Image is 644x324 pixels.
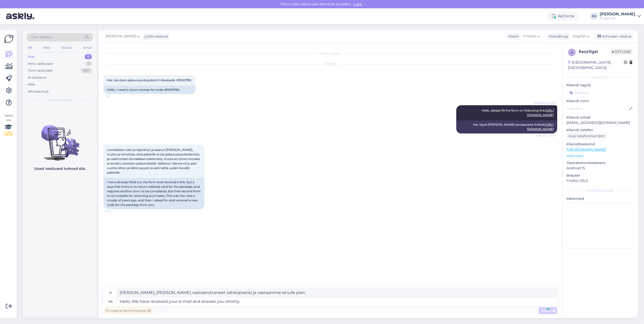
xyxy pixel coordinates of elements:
[600,12,641,20] a: [PERSON_NAME]Huppa OÜ
[81,68,92,73] div: 99+
[610,49,632,55] span: Offline
[567,75,634,79] div: Kliendi info
[567,115,634,120] p: Kliendi email
[567,89,634,96] input: Lisa tag
[103,178,204,209] div: I have already filled out the form and received a link, but it says that there is no return addre...
[567,196,634,201] p: Märkmed
[28,82,35,87] div: Kõik
[143,34,168,39] div: juhib vestlust
[103,51,557,56] div: Vestlus algas
[567,154,634,158] p: Vaata edasi ...
[567,127,634,133] p: Kliendi telefon
[4,113,13,136] div: Vaata siia
[571,50,573,54] span: a
[23,116,97,161] img: No chats
[481,109,554,117] span: Hello, please fill the form on following link:
[28,61,53,66] div: Minu vestlused
[567,133,607,140] div: Küsi telefoninumbrit
[591,13,598,20] div: KU
[106,34,136,39] span: [PERSON_NAME]
[567,178,634,183] p: Firefox 135.0
[567,120,634,125] p: [EMAIL_ADDRESS][DOMAIN_NAME]
[60,44,73,51] div: Socials
[547,34,568,39] div: Klienditugi
[107,78,192,82] span: Hei, tarvitsen palautusodoiyekortti tilaukselle 81000785.
[567,188,634,193] div: [PERSON_NAME]
[567,173,634,178] p: Brauser
[567,147,606,152] a: [URL][DOMAIN_NAME]
[567,98,634,104] p: Kliendi nimi
[28,54,34,59] div: Uus
[523,34,536,39] span: Finnish
[573,34,586,39] span: English
[579,49,610,55] div: # aoz1lgal
[105,94,124,98] span: 13:51
[82,44,93,51] div: Email
[536,134,556,138] span: Nähtud ✓ 16:37
[107,148,201,174] span: Lomakkeen olen jo täyttänyt ja saanut [PERSON_NAME], mutta se ilmoittaa, että paketille ei ole pa...
[567,142,634,147] p: Klienditeekond
[103,86,196,94] div: Hello, I need a return receipt for order 81000785.
[31,35,51,40] span: Otsi kliente
[548,12,578,21] div: Aktiivne
[42,44,51,51] div: Web
[600,16,635,20] div: Huppa OÜ
[28,68,52,73] div: Tiimi vestlused
[567,106,628,112] input: Lisa nimi
[28,89,48,94] div: Arhiveeritud
[456,120,557,133] div: Hei, täytä [PERSON_NAME] seuraavasta linkistä:
[34,166,86,171] p: Uued vestlused tulevad siia.
[85,54,92,59] div: 0
[568,60,624,70] div: [GEOGRAPHIC_DATA], [GEOGRAPHIC_DATA]
[534,101,556,105] span: [PERSON_NAME]
[48,98,72,102] span: Uued vestlused
[28,75,46,80] div: AI Assistent
[4,131,13,136] div: 2 / 3
[103,62,557,66] div: [DATE]
[595,33,633,40] div: Arhiveeri vestlus
[352,2,363,6] span: Luba
[567,160,634,166] p: Operatsioonisüsteem
[506,34,519,39] div: Klient
[27,44,33,51] div: All
[105,209,124,213] span: 17:26
[4,34,14,44] img: Askly Logo
[86,61,92,66] div: 1
[567,83,634,88] p: Kliendi tag'id
[567,166,634,171] p: Android 15
[600,12,635,16] div: [PERSON_NAME]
